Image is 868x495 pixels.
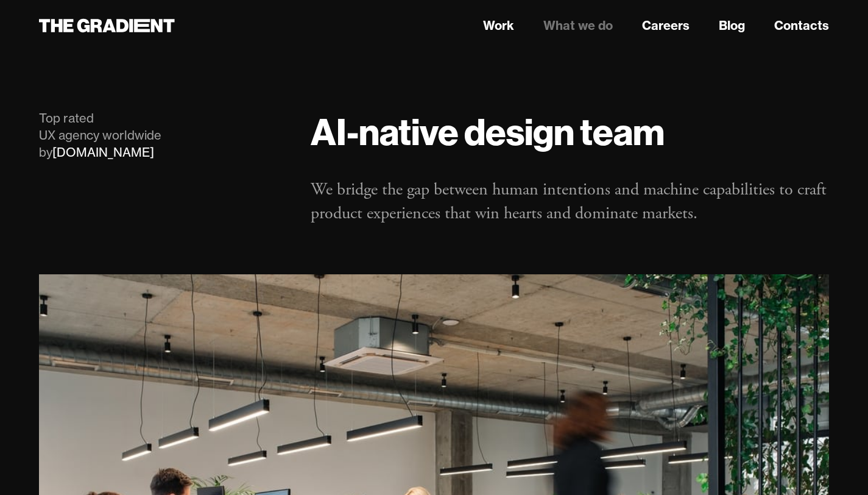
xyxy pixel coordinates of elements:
[52,144,154,160] a: [DOMAIN_NAME]
[39,110,286,161] div: Top rated UX agency worldwide by
[311,178,829,226] p: We bridge the gap between human intentions and machine capabilities to craft product experiences ...
[642,16,690,35] a: Careers
[543,16,613,35] a: What we do
[719,16,745,35] a: Blog
[483,16,514,35] a: Work
[311,110,829,154] h1: AI-native design team
[774,16,829,35] a: Contacts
